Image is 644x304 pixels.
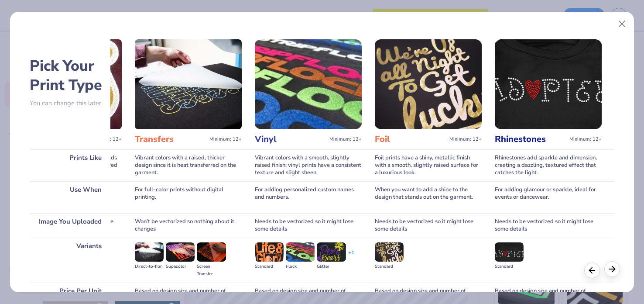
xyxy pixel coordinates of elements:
div: When you want to add a shine to the design that stands out on the garment. [375,181,482,213]
div: Standard [495,263,524,270]
div: Use When [30,181,110,213]
div: For adding glamour or sparkle, ideal for events or dancewear. [495,181,602,213]
div: Won't be vectorized so nothing about it changes [135,213,242,238]
div: Screen Transfer [197,263,226,278]
div: Rhinestones add sparkle and dimension, creating a dazzling, textured effect that catches the light. [495,149,602,181]
div: + 1 [348,249,354,264]
div: Prints Like [30,149,110,181]
div: Needs to be vectorized so it might lose some details [255,213,362,238]
span: Minimum: 12+ [329,136,362,142]
h3: Vinyl [255,134,326,145]
img: Flock [286,242,315,262]
div: Flock [286,263,315,270]
h2: Pick Your Print Type [30,56,110,95]
img: Rhinestones [495,39,602,129]
div: Foil prints have a shiny, metallic finish with a smooth, slightly raised surface for a luxurious ... [375,149,482,181]
img: Standard [375,242,404,262]
h3: Transfers [135,134,206,145]
img: Screen Transfer [197,242,226,262]
div: Vibrant colors with a smooth, slightly raised finish; vinyl prints have a consistent texture and ... [255,149,362,181]
div: Needs to be vectorized so it might lose some details [375,213,482,238]
div: Variants [30,238,110,283]
button: Close [614,16,630,32]
div: Direct-to-film [135,263,164,270]
div: Supacolor [166,263,195,270]
img: Standard [495,242,524,262]
p: You can change this later. [30,100,110,107]
img: Direct-to-film [135,242,164,262]
img: Foil [375,39,482,129]
span: Minimum: 12+ [209,136,242,142]
span: Minimum: 12+ [449,136,482,142]
div: Standard [375,263,404,270]
span: Minimum: 12+ [569,136,602,142]
img: Vinyl [255,39,362,129]
img: Standard [255,242,284,262]
img: Glitter [317,242,346,262]
img: Transfers [135,39,242,129]
div: Standard [255,263,284,270]
div: Vibrant colors with a raised, thicker design since it is heat transferred on the garment. [135,149,242,181]
h3: Rhinestones [495,134,566,145]
div: For full-color prints without digital printing. [135,181,242,213]
div: Glitter [317,263,346,270]
img: Supacolor [166,242,195,262]
h3: Foil [375,134,446,145]
div: For adding personalized custom names and numbers. [255,181,362,213]
div: Needs to be vectorized so it might lose some details [495,213,602,238]
div: Image You Uploaded [30,213,110,238]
